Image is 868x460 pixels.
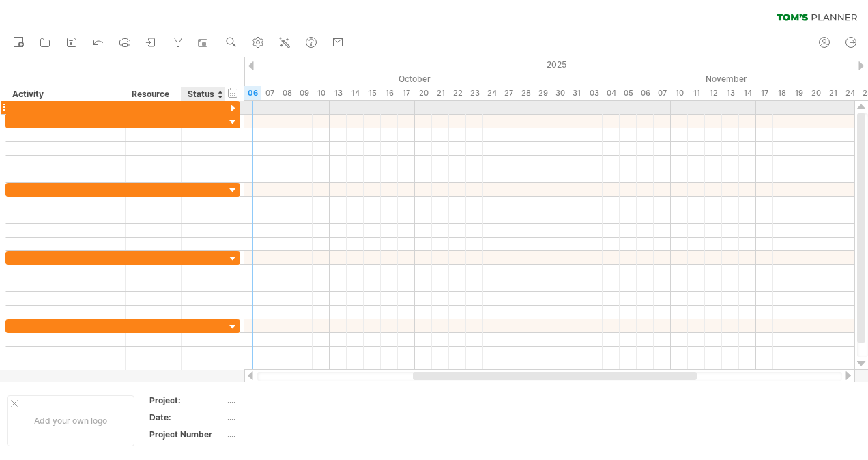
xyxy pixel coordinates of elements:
div: .... [227,394,342,406]
div: .... [227,412,342,423]
div: Tuesday, 21 October 2025 [432,86,449,100]
div: Tuesday, 14 October 2025 [347,86,364,100]
div: Monday, 24 November 2025 [841,86,858,100]
div: Monday, 10 November 2025 [671,86,688,100]
div: Tuesday, 11 November 2025 [688,86,705,100]
div: Wednesday, 22 October 2025 [449,86,466,100]
div: Friday, 10 October 2025 [313,86,330,100]
div: Wednesday, 19 November 2025 [790,86,807,100]
div: Friday, 31 October 2025 [568,86,585,100]
div: Wednesday, 29 October 2025 [534,86,551,100]
div: Monday, 6 October 2025 [244,86,261,100]
div: Add your own logo [7,395,134,446]
div: Thursday, 23 October 2025 [466,86,483,100]
div: Friday, 24 October 2025 [483,86,500,100]
div: Resource [132,87,173,101]
div: .... [227,429,342,440]
div: Tuesday, 28 October 2025 [517,86,534,100]
div: Project: [149,394,225,406]
div: Wednesday, 15 October 2025 [364,86,381,100]
div: Tuesday, 18 November 2025 [773,86,790,100]
div: October 2025 [193,72,585,86]
div: Friday, 21 November 2025 [824,86,841,100]
div: Wednesday, 12 November 2025 [705,86,722,100]
div: Friday, 14 November 2025 [739,86,756,100]
div: Friday, 17 October 2025 [398,86,415,100]
div: Monday, 27 October 2025 [500,86,517,100]
div: Wednesday, 5 November 2025 [620,86,637,100]
div: Monday, 20 October 2025 [415,86,432,100]
div: Activity [12,87,117,101]
div: Project Number [149,429,225,440]
div: Wednesday, 8 October 2025 [278,86,295,100]
div: Thursday, 30 October 2025 [551,86,568,100]
div: Friday, 7 November 2025 [654,86,671,100]
div: Tuesday, 4 November 2025 [603,86,620,100]
div: Monday, 17 November 2025 [756,86,773,100]
div: Thursday, 6 November 2025 [637,86,654,100]
div: Thursday, 16 October 2025 [381,86,398,100]
div: Thursday, 9 October 2025 [295,86,313,100]
div: Monday, 13 October 2025 [330,86,347,100]
div: Monday, 3 November 2025 [585,86,603,100]
div: Status [188,87,218,101]
div: Thursday, 13 November 2025 [722,86,739,100]
div: Tuesday, 7 October 2025 [261,86,278,100]
div: Thursday, 20 November 2025 [807,86,824,100]
div: Date: [149,412,225,423]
